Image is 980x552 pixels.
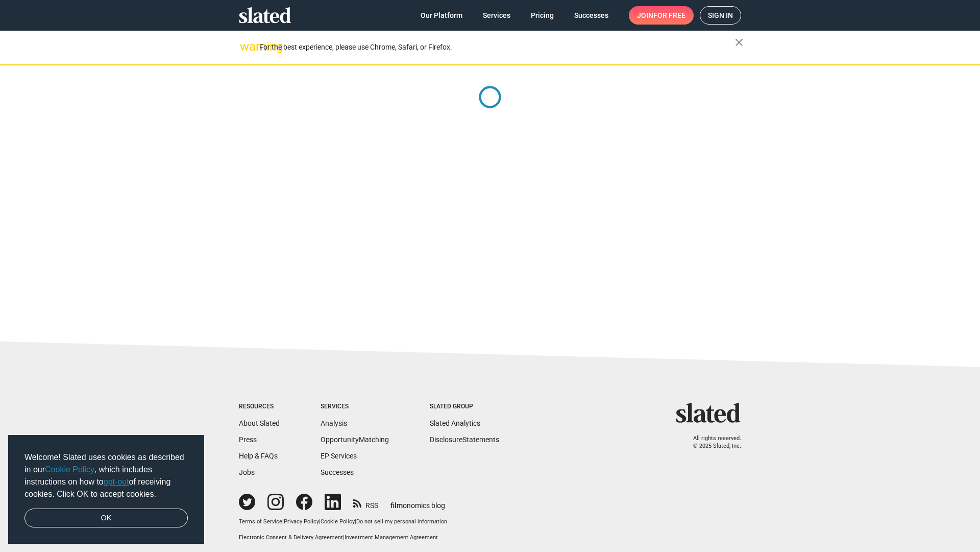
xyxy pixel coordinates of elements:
[104,477,129,486] a: opt-out
[319,518,321,525] span: |
[240,40,252,53] mat-icon: warning
[321,403,389,411] div: Services
[390,493,445,511] a: filmonomics blog
[239,403,280,411] div: Resources
[430,403,499,411] div: Slated Group
[343,534,345,541] span: |
[353,495,378,511] a: RSS
[682,435,741,450] p: All rights reserved. © 2025 Slated, Inc.
[566,6,617,25] a: Successes
[239,452,278,460] a: Help & FAQs
[475,6,519,25] a: Services
[345,534,438,541] a: Investment Management Agreement
[259,40,735,54] div: For the best experience, please use Chrome, Safari, or Firefox.
[700,6,741,25] a: Sign in
[282,518,284,525] span: |
[483,6,510,25] span: Services
[355,518,356,525] span: |
[733,36,745,49] mat-icon: close
[321,435,389,444] a: OpportunityMatching
[239,534,343,541] a: Electronic Consent & Delivery Agreement
[523,6,562,25] a: Pricing
[24,509,188,528] a: dismiss cookie message
[321,452,357,460] a: EP Services
[430,435,499,444] a: DisclosureStatements
[239,419,280,427] a: About Slated
[8,435,204,544] div: cookieconsent
[412,6,471,25] a: Our Platform
[239,468,255,476] a: Jobs
[321,468,354,476] a: Successes
[321,518,355,525] a: Cookie Policy
[239,435,257,444] a: Press
[239,518,282,525] a: Terms of Service
[321,419,347,427] a: Analysis
[284,518,319,525] a: Privacy Policy
[574,6,608,25] span: Successes
[390,501,403,510] span: film
[356,518,447,526] button: Do not sell my personal information
[430,419,480,427] a: Slated Analytics
[637,6,685,25] span: Join
[24,451,188,500] span: Welcome! Slated uses cookies as described in our , which includes instructions on how to of recei...
[629,6,694,25] a: Joinfor free
[421,6,462,25] span: Our Platform
[531,6,554,25] span: Pricing
[653,6,685,25] span: for free
[708,7,733,24] span: Sign in
[45,465,94,474] a: Cookie Policy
